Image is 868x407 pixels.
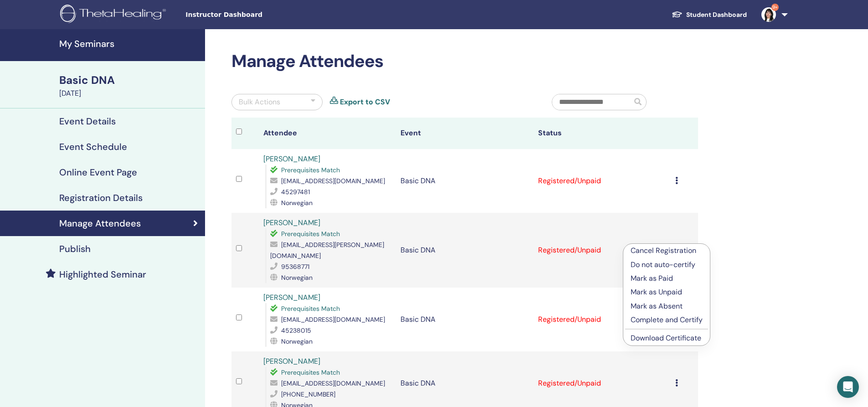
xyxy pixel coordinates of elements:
[664,6,754,23] a: Student Dashboard
[263,154,320,164] a: [PERSON_NAME]
[631,259,703,270] p: Do not auto-certify
[281,177,385,185] span: [EMAIL_ADDRESS][DOMAIN_NAME]
[281,390,335,398] span: [PHONE_NUMBER]
[259,118,396,149] th: Attendee
[59,72,200,88] div: Basic DNA
[239,97,280,108] div: Bulk Actions
[281,337,313,345] span: Norwegian
[59,88,200,99] div: [DATE]
[631,287,703,298] p: Mark as Unpaid
[771,4,779,11] span: 9+
[281,199,313,207] span: Norwegian
[672,10,683,18] img: graduation-cap-white.svg
[534,118,671,149] th: Status
[60,5,169,25] img: logo.png
[281,188,310,196] span: 45297481
[185,10,322,20] span: Instructor Dashboard
[270,241,384,260] span: [EMAIL_ADDRESS][PERSON_NAME][DOMAIN_NAME]
[761,7,776,22] img: default.jpg
[59,192,143,203] h4: Registration Details
[281,315,385,324] span: [EMAIL_ADDRESS][DOMAIN_NAME]
[59,116,116,127] h4: Event Details
[54,72,205,99] a: Basic DNA[DATE]
[281,273,313,282] span: Norwegian
[59,269,146,280] h4: Highlighted Seminar
[59,141,127,152] h4: Event Schedule
[59,243,91,254] h4: Publish
[263,218,320,227] a: [PERSON_NAME]
[396,118,533,149] th: Event
[631,245,703,256] p: Cancel Registration
[59,218,141,229] h4: Manage Attendees
[396,213,533,288] td: Basic DNA
[281,304,340,313] span: Prerequisites Match
[281,379,385,387] span: [EMAIL_ADDRESS][DOMAIN_NAME]
[631,301,703,312] p: Mark as Absent
[263,356,320,366] a: [PERSON_NAME]
[631,314,703,325] p: Complete and Certify
[396,149,533,213] td: Basic DNA
[281,263,309,271] span: 95368771
[340,97,390,108] a: Export to CSV
[631,273,703,284] p: Mark as Paid
[59,38,200,49] h4: My Seminars
[281,368,340,376] span: Prerequisites Match
[59,167,137,178] h4: Online Event Page
[837,376,859,398] div: Open Intercom Messenger
[631,333,701,343] a: Download Certificate
[231,51,698,72] h2: Manage Attendees
[263,293,320,302] a: [PERSON_NAME]
[281,326,311,335] span: 45238015
[281,166,340,174] span: Prerequisites Match
[281,230,340,238] span: Prerequisites Match
[396,288,533,351] td: Basic DNA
